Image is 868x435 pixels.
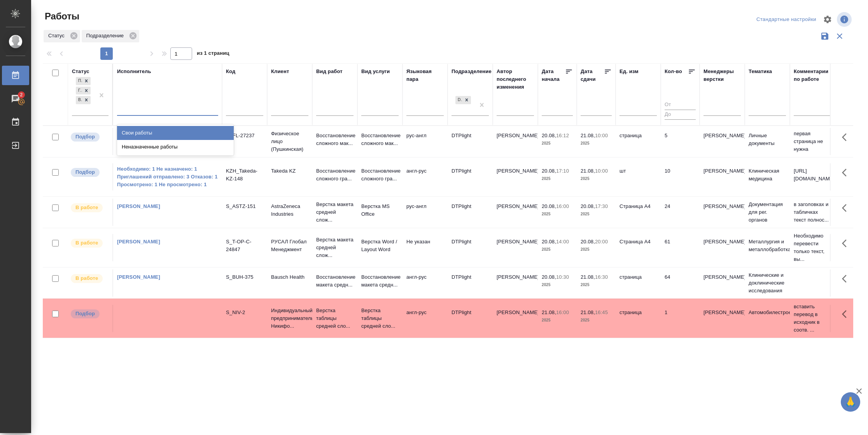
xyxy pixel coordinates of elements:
[75,95,91,105] div: Подбор, Готов к работе, В работе
[749,238,786,253] p: Металлургия и металлобработка
[448,163,493,190] td: DTPlight
[72,68,89,75] div: Статус
[86,32,126,40] p: Подразделение
[76,77,82,85] div: Подбор
[402,269,448,297] td: англ-рус
[75,86,91,96] div: Подбор, Готов к работе, В работе
[70,167,108,178] div: Можно подбирать исполнителей
[361,167,399,183] p: Восстановление сложного гра...
[316,273,353,289] p: Восстановление макета средн...
[316,236,353,259] p: Верстка макета средней слож...
[542,133,556,138] p: 20.08,
[48,32,67,40] p: Статус
[361,307,399,330] p: Верстка таблицы средней сло...
[837,234,856,253] button: Здесь прячутся важные кнопки
[556,168,569,174] p: 17:10
[2,89,29,108] a: 2
[402,128,448,155] td: рус-англ
[703,273,741,281] p: [PERSON_NAME]
[493,163,538,190] td: [PERSON_NAME]
[661,128,700,155] td: 5
[794,68,831,83] div: Комментарии по работе
[832,29,847,44] button: Сбросить фильтры
[493,234,538,261] td: [PERSON_NAME]
[117,68,151,75] div: Исполнитель
[837,128,856,147] button: Здесь прячутся важные кнопки
[616,199,661,226] td: Страница А4
[117,274,160,280] a: [PERSON_NAME]
[75,76,91,86] div: Подбор, Готов к работе, В работе
[616,163,661,190] td: шт
[70,132,108,142] div: Можно подбирать исполнителей
[794,201,831,224] p: в заголовках и табличках текст полнос...
[616,269,661,297] td: страница
[703,309,741,316] p: [PERSON_NAME]
[361,238,399,253] p: Верстка Word / Layout Word
[117,239,160,245] a: [PERSON_NAME]
[581,210,612,218] p: 2025
[581,239,595,245] p: 20.08,
[542,281,573,289] p: 2025
[542,246,573,253] p: 2025
[455,95,472,105] div: DTPlight
[44,30,80,42] div: Статус
[581,68,604,83] div: Дата сдачи
[117,203,160,209] a: [PERSON_NAME]
[837,199,856,217] button: Здесь прячутся важные кнопки
[361,273,399,289] p: Восстановление макета средн...
[70,309,108,319] div: Можно подбирать исполнителей
[619,68,639,75] div: Ед. изм
[818,10,837,29] span: Настроить таблицу
[749,132,786,147] p: Личные документы
[665,110,696,119] input: До
[542,203,556,209] p: 20.08,
[661,199,700,226] td: 24
[749,271,786,295] p: Клинические и доклинические исследования
[661,234,700,261] td: 61
[451,68,492,75] div: Подразделение
[361,68,390,75] div: Вид услуги
[70,273,108,284] div: Исполнитель выполняет работу
[82,30,139,42] div: Подразделение
[271,68,289,75] div: Клиент
[754,14,818,26] div: split button
[542,309,556,315] p: 21.08,
[841,392,860,412] button: 🙏
[749,309,786,316] p: Автомобилестроение
[75,274,98,282] p: В работе
[271,238,308,253] p: РУСАЛ Глобал Менеджмент
[749,201,786,224] p: Документация для рег. органов
[794,232,831,263] p: Необходимо перевести только текст, вы...
[406,68,444,83] div: Языковая пара
[581,168,595,174] p: 21.08,
[402,163,448,190] td: англ-рус
[542,316,573,324] p: 2025
[76,96,82,104] div: В работе
[271,203,308,218] p: AstraZeneca Industries
[361,203,399,218] p: Верстка MS Office
[556,203,569,209] p: 16:00
[70,238,108,248] div: Исполнитель выполняет работу
[542,168,556,174] p: 20.08,
[271,167,308,175] p: Takeda KZ
[665,100,696,110] input: От
[70,203,108,213] div: Исполнитель выполняет работу
[271,130,308,153] p: Физическое лицо (Пушкинская)
[75,168,95,176] p: Подбор
[117,165,218,189] a: Необходимо: 1 Не назначено: 1 Приглашений отправлено: 3 Отказов: 1 Просмотрено: 1 Не просмотрено: 1
[402,234,448,261] td: Не указан
[542,68,565,83] div: Дата начала
[616,128,661,155] td: страница
[665,68,682,75] div: Кол-во
[271,273,308,281] p: Bausch Health
[226,273,263,281] div: S_BUH-375
[581,175,612,183] p: 2025
[581,140,612,147] p: 2025
[542,274,556,280] p: 20.08,
[226,167,263,183] div: KZH_Takeda-KZ-148
[595,203,608,209] p: 17:30
[794,167,831,183] p: [URL][DOMAIN_NAME]..
[76,87,82,95] div: Готов к работе
[448,234,493,261] td: DTPlight
[595,168,608,174] p: 10:00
